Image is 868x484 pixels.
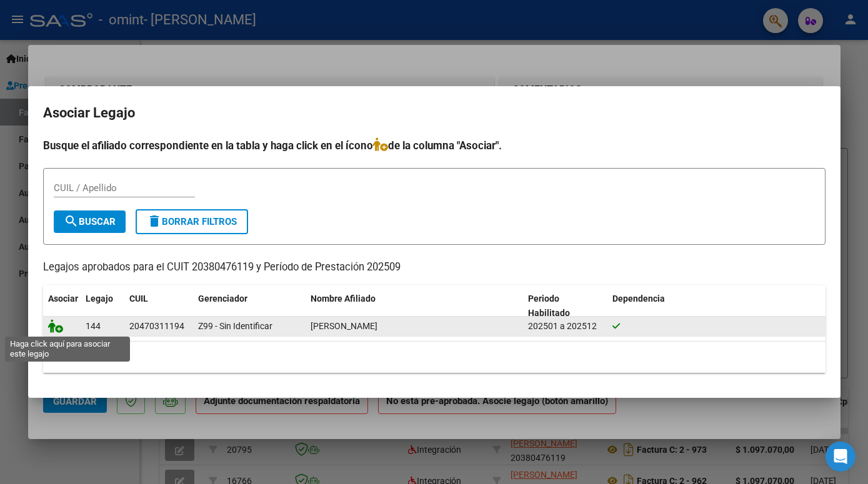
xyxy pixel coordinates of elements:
[54,210,126,233] button: Buscar
[43,342,826,373] div: 1 registros
[311,294,376,304] span: Nombre Afiliado
[147,214,162,229] mat-icon: delete
[86,321,101,331] span: 144
[311,321,377,331] span: CLEMENTE AGUSTIN MARCOS
[64,214,79,229] mat-icon: search
[607,285,826,327] datatable-header-cell: Dependencia
[528,319,602,333] div: 202501 a 202512
[136,209,248,234] button: Borrar Filtros
[612,294,665,304] span: Dependencia
[147,216,237,227] span: Borrar Filtros
[306,285,524,327] datatable-header-cell: Nombre Afiliado
[43,101,826,125] h2: Asociar Legajo
[86,294,113,304] span: Legajo
[43,137,826,154] h4: Busque el afiliado correspondiente en la tabla y haga click en el ícono de la columna "Asociar".
[48,294,78,304] span: Asociar
[43,285,81,327] datatable-header-cell: Asociar
[124,285,193,327] datatable-header-cell: CUIL
[193,285,306,327] datatable-header-cell: Gerenciador
[43,260,826,275] p: Legajos aprobados para el CUIT 20380476119 y Período de Prestación 202509
[198,321,272,331] span: Z99 - Sin Identificar
[198,294,247,304] span: Gerenciador
[81,285,124,327] datatable-header-cell: Legajo
[523,285,607,327] datatable-header-cell: Periodo Habilitado
[528,294,570,318] span: Periodo Habilitado
[826,442,856,472] div: Open Intercom Messenger
[129,294,148,304] span: CUIL
[64,216,116,227] span: Buscar
[129,319,184,333] div: 20470311194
